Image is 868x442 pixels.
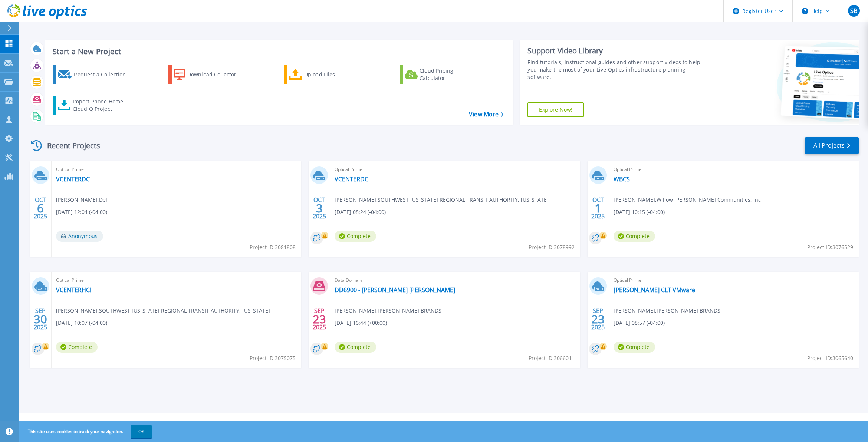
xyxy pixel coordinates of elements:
[56,319,107,327] span: [DATE] 10:07 (-04:00)
[614,307,720,315] span: [PERSON_NAME] , [PERSON_NAME] BRANDS
[37,205,44,211] span: 6
[335,307,441,315] span: [PERSON_NAME] , [PERSON_NAME] BRANDS
[850,8,857,14] span: SB
[614,286,695,294] a: [PERSON_NAME] CLT VMware
[74,67,133,82] div: Request a Collection
[469,111,503,118] a: View More
[56,342,98,353] span: Complete
[56,165,297,174] span: Optical Prime
[805,137,859,154] a: All Projects
[614,342,655,353] span: Complete
[56,286,91,294] a: VCENTERHCI
[335,175,368,183] a: VCENTERDC
[400,65,482,84] a: Cloud Pricing Calculator
[34,316,47,322] span: 30
[527,59,702,81] div: Find tutorials, instructional guides and other support videos to help you make the most of your L...
[33,306,47,333] div: SEP 2025
[56,208,107,216] span: [DATE] 12:04 (-04:00)
[591,195,605,222] div: OCT 2025
[250,243,296,251] span: Project ID: 3081808
[312,306,326,333] div: SEP 2025
[187,67,247,82] div: Download Collector
[284,65,366,84] a: Upload Files
[73,98,131,113] div: Import Phone Home CloudIQ Project
[131,425,152,438] button: OK
[250,354,296,362] span: Project ID: 3075075
[56,175,90,183] a: VCENTERDC
[335,319,387,327] span: [DATE] 16:44 (+00:00)
[56,231,103,242] span: Anonymous
[529,243,575,251] span: Project ID: 3078992
[33,195,47,222] div: OCT 2025
[591,306,605,333] div: SEP 2025
[591,316,605,322] span: 23
[53,47,503,56] h3: Start a New Project
[420,67,479,82] div: Cloud Pricing Calculator
[335,208,386,216] span: [DATE] 08:24 (-04:00)
[335,342,376,353] span: Complete
[56,307,270,315] span: [PERSON_NAME] , SOUTHWEST [US_STATE] REGIONAL TRANSIT AUTHORITY, [US_STATE]
[168,65,251,84] a: Download Collector
[807,354,853,362] span: Project ID: 3065640
[527,102,584,117] a: Explore Now!
[614,208,665,216] span: [DATE] 10:15 (-04:00)
[316,205,323,211] span: 3
[529,354,575,362] span: Project ID: 3066011
[614,165,854,174] span: Optical Prime
[614,319,665,327] span: [DATE] 08:57 (-04:00)
[335,165,575,174] span: Optical Prime
[335,286,455,294] a: DD6900 - [PERSON_NAME] [PERSON_NAME]
[313,316,326,322] span: 23
[614,231,655,242] span: Complete
[56,276,297,284] span: Optical Prime
[807,243,853,251] span: Project ID: 3076529
[527,46,702,56] div: Support Video Library
[614,196,761,204] span: [PERSON_NAME] , Willow [PERSON_NAME] Communities, Inc
[20,425,152,438] span: This site uses cookies to track your navigation.
[335,231,376,242] span: Complete
[335,276,575,284] span: Data Domain
[614,276,854,284] span: Optical Prime
[56,196,109,204] span: [PERSON_NAME] , Dell
[29,136,110,155] div: Recent Projects
[595,205,601,211] span: 1
[304,67,364,82] div: Upload Files
[312,195,326,222] div: OCT 2025
[53,65,135,84] a: Request a Collection
[335,196,549,204] span: [PERSON_NAME] , SOUTHWEST [US_STATE] REGIONAL TRANSIT AUTHORITY, [US_STATE]
[614,175,630,183] a: WBCS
